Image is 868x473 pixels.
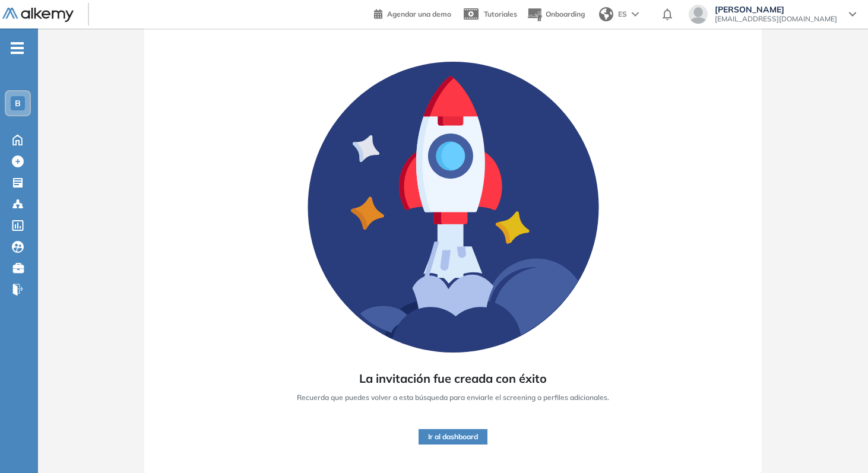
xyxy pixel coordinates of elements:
button: Ir al dashboard [419,429,487,445]
span: [PERSON_NAME] [715,5,837,14]
div: Widget de chat [809,416,868,473]
img: Logo [2,8,74,23]
span: B [15,99,21,108]
a: Agendar una demo [374,6,451,20]
img: world [599,7,613,21]
span: [EMAIL_ADDRESS][DOMAIN_NAME] [715,14,837,24]
span: Tutoriales [484,9,517,18]
button: Onboarding [527,2,585,27]
span: Onboarding [546,9,585,18]
span: La invitación fue creada con éxito [359,370,547,388]
span: Recuerda que puedes volver a esta búsqueda para enviarle el screening a perfiles adicionales. [297,392,609,403]
span: ES [618,9,627,20]
img: arrow [632,12,639,17]
i: - [11,47,24,49]
iframe: Chat Widget [809,416,868,473]
span: Agendar una demo [387,9,451,18]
